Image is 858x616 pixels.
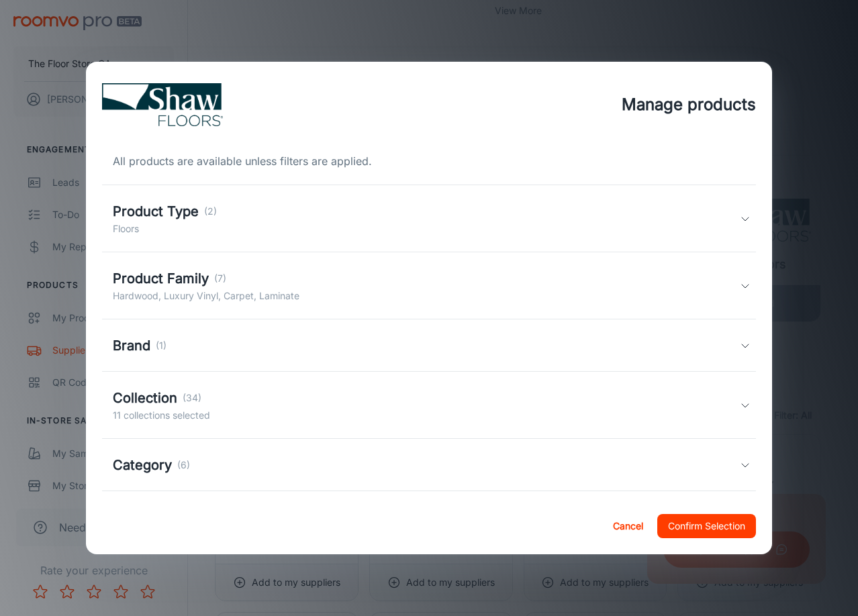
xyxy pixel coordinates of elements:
p: (2) [204,204,217,219]
div: Category(6) [102,439,756,491]
p: Floors [113,221,217,236]
div: Brand(1) [102,319,756,372]
h5: Product Family [113,268,209,289]
h5: Brand [113,336,150,356]
div: Style(19) [102,491,756,544]
button: Confirm Selection [657,514,756,538]
h5: Category [113,455,172,475]
h5: Product Type [113,201,199,221]
h4: Manage products [622,93,756,117]
div: Product Type(2)Floors [102,185,756,252]
p: 11 collections selected [113,408,210,423]
p: Hardwood, Luxury Vinyl, Carpet, Laminate [113,289,299,303]
h5: Collection [113,388,177,408]
div: Collection(34)11 collections selected [102,372,756,439]
p: (34) [183,391,201,405]
div: Product Family(7)Hardwood, Luxury Vinyl, Carpet, Laminate [102,252,756,319]
p: (6) [177,458,190,472]
img: vendor_logo_square_en-us.png [102,78,223,132]
div: All products are available unless filters are applied. [102,153,756,169]
button: Cancel [606,514,649,538]
p: (1) [156,338,166,353]
p: (7) [214,271,226,286]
